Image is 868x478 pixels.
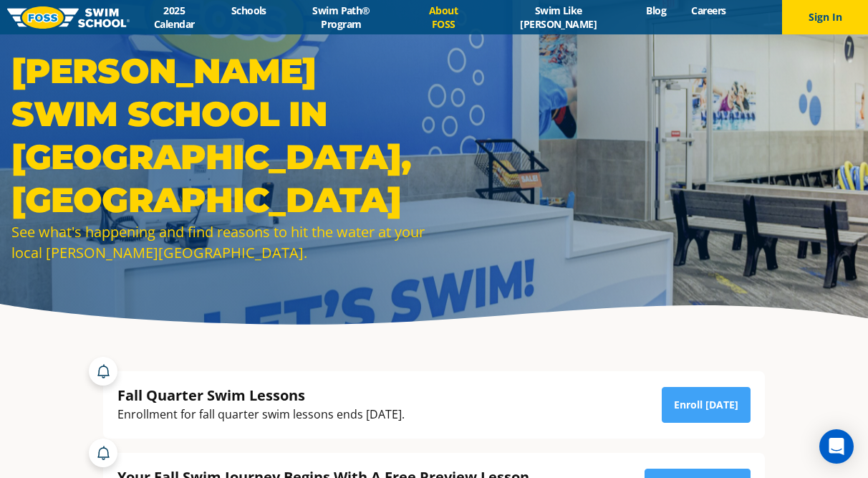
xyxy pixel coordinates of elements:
[404,4,483,31] a: About FOSS
[130,4,218,31] a: 2025 Calendar
[634,4,679,17] a: Blog
[819,429,854,464] div: Open Intercom Messenger
[11,221,427,263] div: See what's happening and find reasons to hit the water at your local [PERSON_NAME][GEOGRAPHIC_DATA].
[117,386,405,405] div: Fall Quarter Swim Lessons
[279,4,403,31] a: Swim Path® Program
[11,49,427,221] h1: [PERSON_NAME] Swim School in [GEOGRAPHIC_DATA], [GEOGRAPHIC_DATA]
[218,4,279,17] a: Schools
[679,4,738,17] a: Careers
[662,387,751,423] a: Enroll [DATE]
[483,4,634,31] a: Swim Like [PERSON_NAME]
[7,6,130,29] img: FOSS Swim School Logo
[117,405,405,424] div: Enrollment for fall quarter swim lessons ends [DATE].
